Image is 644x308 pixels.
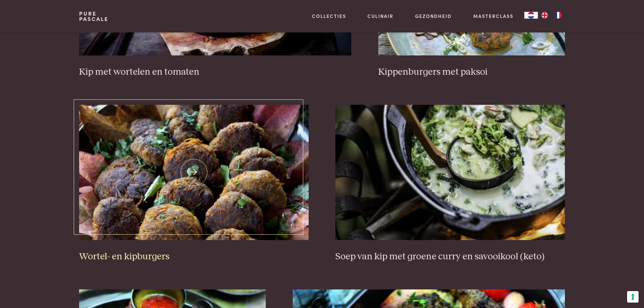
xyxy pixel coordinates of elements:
div: Language [524,12,538,19]
a: Soep van kip met groene curry en savooikool (keto) Soep van kip met groene curry en savooikool (k... [335,105,565,262]
img: Wortel- en kipburgers [79,105,308,240]
a: FR [551,12,565,19]
a: NL [524,12,538,19]
a: Collecties [312,13,346,20]
a: EN [538,12,551,19]
img: Soep van kip met groene curry en savooikool (keto) [335,105,565,240]
h3: Wortel- en kipburgers [79,251,308,263]
aside: Language selected: Nederlands [524,12,565,19]
a: Masterclass [473,13,514,20]
a: Wortel- en kipburgers Wortel- en kipburgers [79,105,308,262]
ul: Language list [538,12,565,19]
a: Gezondheid [415,13,452,20]
h3: Kip met wortelen en tomaten [79,66,351,78]
a: PurePascale [79,11,109,22]
h3: Soep van kip met groene curry en savooikool (keto) [335,251,565,263]
button: Uw voorkeuren voor toestemming voor trackingtechnologieën [627,291,639,303]
a: Culinair [367,13,393,20]
h3: Kippenburgers met paksoi [378,66,565,78]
